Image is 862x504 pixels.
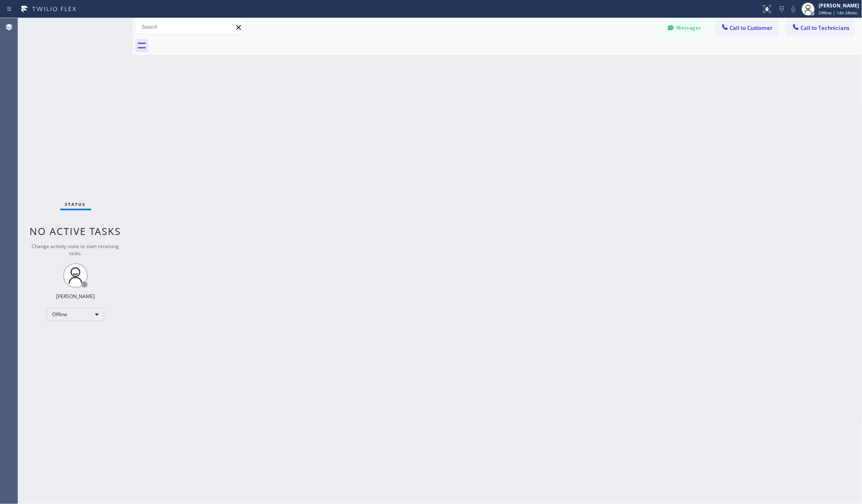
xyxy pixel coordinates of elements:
[65,201,86,207] span: Status
[788,3,799,15] button: Mute
[819,2,860,9] div: [PERSON_NAME]
[47,308,104,321] div: Offline
[56,293,95,300] div: [PERSON_NAME]
[730,24,773,32] span: Call to Customer
[716,20,778,36] button: Call to Customer
[32,243,119,257] span: Change activity state to start receiving tasks.
[819,10,858,16] span: Offline | 14h 58min
[787,20,854,36] button: Call to Technicians
[801,24,850,32] span: Call to Technicians
[662,20,707,36] button: Messages
[136,21,246,34] input: Search
[30,224,121,238] span: No active tasks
